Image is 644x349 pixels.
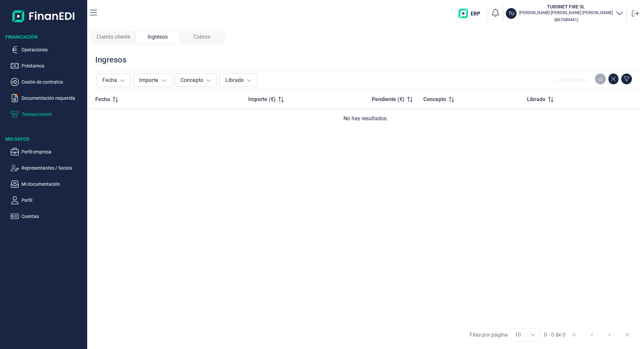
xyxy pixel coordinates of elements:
span: Cobros [194,33,210,41]
button: Mi documentación [11,180,85,188]
button: Representantes / Socios [11,164,85,172]
button: Librado [220,74,258,87]
span: Concepto [423,95,446,103]
span: 0 - 0 de 0 [544,332,566,338]
span: Pendiente (€) [372,95,405,103]
div: Filas por página [470,331,508,339]
span: Cuenta cliente [97,33,130,41]
div: Choose [525,329,541,341]
button: Importe [133,74,172,87]
div: Cuenta cliente [91,30,136,44]
button: Operaciones [11,46,85,54]
div: Ingresos [95,54,126,65]
p: Cuentas [21,212,85,220]
button: First Page [566,327,582,343]
h3: TUBSNET FIRE SL [519,3,613,10]
p: Perfil [21,196,85,204]
p: Documentación requerida [21,94,85,102]
p: [PERSON_NAME] [PERSON_NAME] [PERSON_NAME] [519,10,613,15]
button: Next Page [601,327,618,343]
div: No hay resultados. [95,115,636,123]
p: Perfil empresa [21,148,85,156]
p: Representantes / Socios [21,164,85,172]
button: Fecha [97,74,131,87]
p: Cesión de contratos [21,78,85,86]
button: Transacciones [11,110,85,118]
button: Perfil [11,196,85,204]
img: Logo de aplicación [12,5,75,27]
button: Préstamos [11,62,85,70]
span: Importe (€) [248,95,276,103]
button: Last Page [619,327,635,343]
p: Operaciones [21,46,85,54]
img: erp [459,9,485,18]
span: Fecha [95,95,110,103]
button: Documentación requerida [11,94,85,102]
div: Ingresos [136,30,180,44]
span: Ingresos [148,33,168,41]
p: Mi documentación [21,180,85,188]
span: Librado [527,95,545,103]
p: Transacciones [21,110,85,118]
button: Concepto [175,74,217,87]
p: Préstamos [21,62,85,70]
button: Cuentas [11,212,85,220]
small: Copiar cif [554,17,578,22]
button: Previous Page [584,327,600,343]
button: TUTUBSNET FIRE SL[PERSON_NAME] [PERSON_NAME] [PERSON_NAME](B67089441) [506,3,624,24]
div: Cobros [180,30,224,44]
p: TU [508,10,514,17]
button: Perfil empresa [11,148,85,156]
button: Cesión de contratos [11,78,85,86]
